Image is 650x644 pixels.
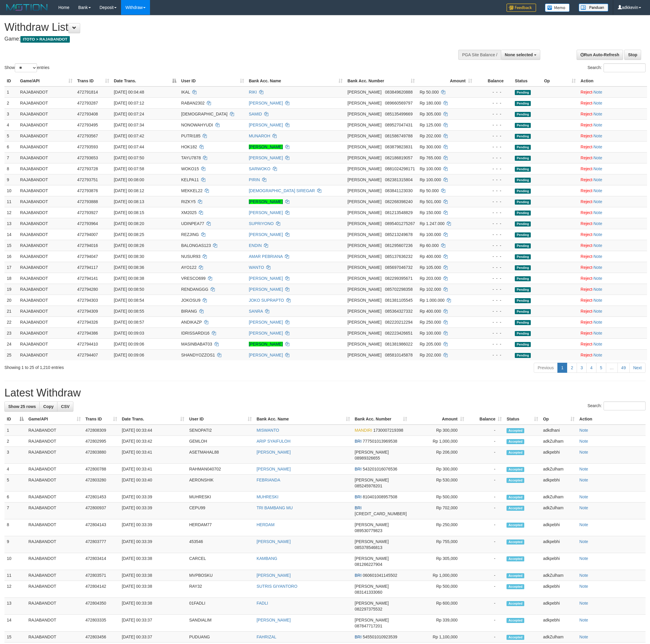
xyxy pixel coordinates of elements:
[257,439,291,444] a: ARIP SYAIFULOH
[257,584,297,589] a: SUTRIS GIYANTORO
[257,601,268,606] a: FADLI
[257,618,291,622] a: [PERSON_NAME]
[593,199,602,204] a: Note
[580,331,592,335] a: Reject
[593,254,602,259] a: Note
[580,199,592,204] a: Reject
[18,163,75,174] td: RAJABANDOT
[512,76,542,86] th: Status
[477,221,510,227] div: - - -
[515,167,531,172] span: Pending
[578,174,647,185] td: ·
[417,76,474,86] th: Amount: activate to sort column ascending
[593,101,602,105] a: Note
[77,199,98,204] span: 472793888
[18,130,75,141] td: RAJABANDOT
[467,414,504,425] th: Balance: activate to sort column ascending
[114,134,144,138] span: [DATE] 00:07:42
[75,76,112,86] th: Trans ID: activate to sort column ascending
[4,414,26,425] th: ID: activate to sort column descending
[347,210,381,215] span: [PERSON_NAME]
[593,232,602,237] a: Note
[593,243,602,248] a: Note
[249,298,284,303] a: JOKO SUPRAPTO
[477,166,510,172] div: - - -
[580,342,592,346] a: Reject
[593,331,602,335] a: Note
[385,166,415,171] span: Copy 0881024298171 to clipboard
[624,50,641,60] a: Stop
[578,119,647,130] td: ·
[420,134,441,138] span: Rp 202.000
[61,404,70,409] span: CSV
[580,210,592,215] a: Reject
[477,111,510,117] div: - - -
[420,188,439,193] span: Rp 50.000
[18,108,75,119] td: RAJABANDOT
[249,188,315,193] a: [DEMOGRAPHIC_DATA] SIREGAR
[257,573,291,578] a: [PERSON_NAME]
[77,155,98,160] span: 472793653
[77,221,98,226] span: 472793964
[4,218,18,229] td: 13
[580,309,592,314] a: Reject
[257,556,277,561] a: KAMBANG
[420,210,441,215] span: Rp 150.000
[420,90,439,94] span: Rp 50.000
[257,467,291,471] a: [PERSON_NAME]
[187,414,254,425] th: User ID: activate to sort column ascending
[385,112,412,116] span: Copy 085135499669 to clipboard
[385,199,412,204] span: Copy 082268398240 to clipboard
[181,112,228,116] span: [DEMOGRAPHIC_DATA]
[4,185,18,196] td: 10
[385,177,412,182] span: Copy 082381315804 to clipboard
[4,163,18,174] td: 8
[181,177,199,182] span: KELPA11
[249,276,283,281] a: [PERSON_NAME]
[420,123,441,127] span: Rp 125.000
[181,188,202,193] span: MEKKEL22
[507,4,536,12] img: Feedback.jpg
[4,21,428,33] h1: Withdraw List
[77,144,98,149] span: 472793593
[249,320,283,325] a: [PERSON_NAME]
[249,243,262,248] a: ENDIN
[593,309,602,314] a: Note
[249,101,283,105] a: [PERSON_NAME]
[515,90,531,95] span: Pending
[579,573,588,578] a: Note
[385,188,412,193] span: Copy 083841123030 to clipboard
[593,123,602,127] a: Note
[114,112,144,116] span: [DATE] 00:07:24
[593,210,602,215] a: Note
[181,134,200,138] span: PUTRI185
[347,177,381,182] span: [PERSON_NAME]
[593,265,602,270] a: Note
[4,141,18,152] td: 6
[593,320,602,325] a: Note
[249,123,283,127] a: [PERSON_NAME]
[77,90,98,94] span: 472791814
[515,145,531,150] span: Pending
[578,163,647,174] td: ·
[420,166,441,171] span: Rp 100.000
[580,265,592,270] a: Reject
[77,134,98,138] span: 472793567
[18,76,75,86] th: Game/API: activate to sort column ascending
[579,450,588,455] a: Note
[578,108,647,119] td: ·
[567,363,577,373] a: 2
[181,144,197,149] span: HOK182
[545,4,570,12] img: Button%20Memo.svg
[420,155,441,160] span: Rp 765.000
[114,199,144,204] span: [DATE] 00:08:13
[579,505,588,510] a: Note
[385,90,412,94] span: Copy 083849620888 to clipboard
[477,188,510,194] div: - - -
[114,144,144,149] span: [DATE] 00:07:44
[249,331,283,335] a: [PERSON_NAME]
[114,101,144,105] span: [DATE] 00:07:12
[347,188,381,193] span: [PERSON_NAME]
[420,144,441,149] span: Rp 300.000
[57,402,73,412] a: CSV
